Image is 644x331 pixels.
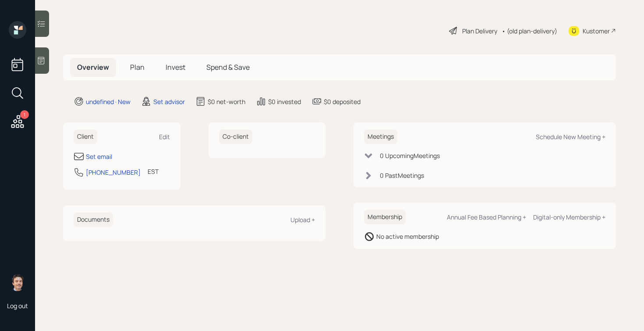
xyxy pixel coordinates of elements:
[583,26,610,36] div: Kustomer
[219,130,252,144] h6: Co-client
[380,171,424,180] div: 0 Past Meeting s
[364,210,406,224] h6: Membership
[536,133,605,141] div: Schedule New Meeting +
[447,213,526,221] div: Annual Fee Based Planning +
[166,62,185,72] span: Invest
[86,152,112,161] div: Set email
[268,97,301,106] div: $0 invested
[153,97,185,106] div: Set advisor
[462,26,497,36] div: Plan Delivery
[86,168,141,177] div: [PHONE_NUMBER]
[208,97,245,106] div: $0 net-worth
[7,302,28,310] div: Log out
[159,133,170,141] div: Edit
[9,273,26,291] img: robby-grisanti-headshot.png
[206,62,250,72] span: Spend & Save
[77,62,109,72] span: Overview
[74,130,97,144] h6: Client
[364,130,397,144] h6: Meetings
[380,151,440,160] div: 0 Upcoming Meeting s
[376,232,439,241] div: No active membership
[74,212,113,227] h6: Documents
[290,216,315,224] div: Upload +
[130,62,145,72] span: Plan
[86,97,131,106] div: undefined · New
[20,110,29,119] div: 1
[148,167,159,176] div: EST
[533,213,605,221] div: Digital-only Membership +
[324,97,361,106] div: $0 deposited
[502,26,557,36] div: • (old plan-delivery)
